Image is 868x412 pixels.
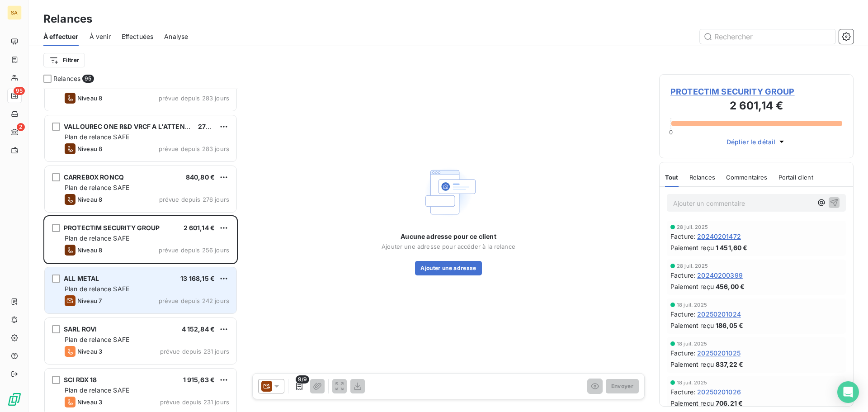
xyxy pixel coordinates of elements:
[697,309,741,319] span: 20250201024
[670,321,714,330] span: Paiement reçu
[77,145,102,152] span: Niveau 8
[77,95,102,102] span: Niveau 8
[716,398,743,408] span: 706,21 €
[43,53,85,67] button: Filtrer
[7,392,22,407] img: Logo LeanPay
[122,32,154,41] span: Effectuées
[7,125,21,139] a: 2
[296,375,309,384] span: 9/9
[415,261,481,275] button: Ajouter une adresse
[677,302,707,308] span: 18 juil. 2025
[65,336,129,343] span: Plan de relance SAFE
[670,85,842,98] span: PROTECTIM SECURITY GROUP
[670,243,714,252] span: Paiement reçu
[65,285,129,293] span: Plan de relance SAFE
[670,282,714,291] span: Paiement reçu
[77,348,102,355] span: Niveau 3
[677,263,708,269] span: 28 juil. 2025
[82,75,94,83] span: 95
[606,379,639,393] button: Envoyer
[837,381,859,403] div: Open Intercom Messenger
[670,309,695,319] span: Facture :
[184,224,215,232] span: 2 601,14 €
[669,128,673,136] span: 0
[716,243,748,252] span: 1 451,60 €
[64,275,99,282] span: ALL METAL
[90,32,111,41] span: À venir
[382,243,515,250] span: Ajouter une adresse pour accéder à la relance
[186,173,215,181] span: 840,80 €
[697,232,741,241] span: 20240201472
[77,297,102,304] span: Niveau 7
[670,98,842,116] h3: 2 601,14 €
[689,174,715,181] span: Relances
[670,348,695,358] span: Facture :
[726,174,768,181] span: Commentaires
[65,386,129,394] span: Plan de relance SAFE
[17,123,25,131] span: 2
[180,275,215,282] span: 13 168,15 €
[726,137,776,147] span: Déplier le détail
[697,348,741,358] span: 20250201025
[697,270,743,280] span: 20240200399
[670,232,695,241] span: Facture :
[164,32,188,41] span: Analyse
[677,224,708,230] span: 28 juil. 2025
[159,297,229,304] span: prévue depuis 242 jours
[697,387,741,397] span: 20250201026
[670,387,695,397] span: Facture :
[43,11,92,27] h3: Relances
[43,89,238,412] div: grid
[53,74,80,83] span: Relances
[65,133,129,141] span: Plan de relance SAFE
[778,174,813,181] span: Portail client
[724,137,789,147] button: Déplier le détail
[677,380,707,385] span: 18 juil. 2025
[77,398,102,406] span: Niveau 3
[160,348,229,355] span: prévue depuis 231 jours
[159,246,229,254] span: prévue depuis 256 jours
[77,196,102,203] span: Niveau 8
[716,360,743,369] span: 837,22 €
[159,145,229,152] span: prévue depuis 283 jours
[670,270,695,280] span: Facture :
[665,174,679,181] span: Tout
[159,95,229,102] span: prévue depuis 283 jours
[401,232,496,241] span: Aucune adresse pour ce client
[420,163,477,221] img: Empty state
[64,123,278,130] span: VALLOUREC ONE R&D VRCF A L'ATTENTION DE MR [PERSON_NAME]
[64,325,97,333] span: SARL ROVI
[160,398,229,406] span: prévue depuis 231 jours
[64,173,124,181] span: CARREBOX RONCQ
[670,360,714,369] span: Paiement reçu
[64,224,160,232] span: PROTECTIM SECURITY GROUP
[43,32,79,41] span: À effectuer
[716,321,743,330] span: 186,05 €
[183,376,215,384] span: 1 915,63 €
[7,5,22,20] div: SA
[700,29,835,44] input: Rechercher
[670,398,714,408] span: Paiement reçu
[65,234,129,242] span: Plan de relance SAFE
[716,282,745,291] span: 456,00 €
[65,184,129,191] span: Plan de relance SAFE
[182,325,215,333] span: 4 152,84 €
[14,87,25,95] span: 95
[198,123,226,130] span: 279,48 €
[159,196,229,203] span: prévue depuis 276 jours
[77,246,102,254] span: Niveau 8
[7,89,21,103] a: 95
[677,341,707,346] span: 18 juil. 2025
[64,376,97,384] span: SCI RDX 18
